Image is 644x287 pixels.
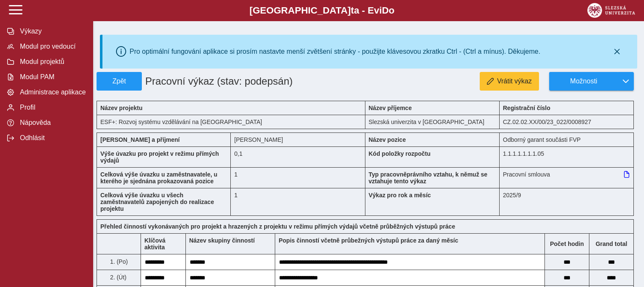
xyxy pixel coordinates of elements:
b: Kód položky rozpočtu [369,150,431,157]
span: Zpět [100,77,138,85]
button: Možnosti [549,72,618,91]
div: 1 [231,188,365,216]
h1: Pracovní výkaz (stav: podepsán) [142,72,323,91]
span: o [389,5,395,16]
div: 1.1.1.1.1.1.1.05 [500,146,634,167]
div: CZ.02.02.XX/00/23_022/0008927 [500,115,634,129]
span: Možnosti [556,77,611,85]
div: [PERSON_NAME] [231,132,365,146]
b: Název skupiny činností [189,237,255,244]
div: Odborný garant součásti FVP [500,132,634,146]
b: Celková výše úvazku u všech zaměstnavatelů zapojených do realizace projektu [100,192,214,212]
b: Registrační číslo [503,105,550,111]
b: Klíčová aktivita [144,237,166,251]
b: Počet hodin [545,240,589,247]
span: Výkazy [17,28,86,35]
b: Název příjemce [369,105,412,111]
button: Vrátit výkaz [480,72,539,91]
b: Název projektu [100,105,143,111]
b: Popis činností včetně průbežných výstupů práce za daný měsíc [279,237,458,244]
b: Výše úvazku pro projekt v režimu přímých výdajů [100,150,219,164]
b: Typ pracovněprávního vztahu, k němuž se vztahuje tento výkaz [369,171,488,185]
span: Administrace aplikace [17,88,86,96]
b: Suma za den přes všechny výkazy [589,240,633,247]
span: Modul PAM [17,73,86,81]
span: 2. (Út) [108,274,127,281]
b: [GEOGRAPHIC_DATA] a - Evi [25,5,619,16]
span: 1. (Po) [108,258,128,265]
div: ESF+: Rozvoj systému vzdělávání na [GEOGRAPHIC_DATA] [97,115,365,129]
b: [PERSON_NAME] a příjmení [100,136,180,143]
span: Nápověda [17,119,86,127]
b: Celková výše úvazku u zaměstnavatele, u kterého je sjednána prokazovaná pozice [100,171,217,185]
span: Odhlásit [17,134,86,142]
div: Pro optimální fungování aplikace si prosím nastavte menší zvětšení stránky - použijte klávesovou ... [130,48,540,55]
button: Zpět [97,72,142,91]
b: Přehled činností vykonávaných pro projekt a hrazených z projektu v režimu přímých výdajů včetně p... [100,223,455,230]
span: Modul pro vedoucí [17,43,86,50]
div: Slezská univerzita v [GEOGRAPHIC_DATA] [365,115,500,129]
div: 2025/9 [500,188,634,216]
span: D [382,5,389,16]
div: 1 [231,167,365,188]
b: Výkaz pro rok a měsíc [369,192,431,199]
span: Modul projektů [17,58,86,66]
b: Název pozice [369,136,406,143]
span: Profil [17,104,86,111]
span: t [351,5,354,16]
div: Pracovní smlouva [500,167,634,188]
span: Vrátit výkaz [497,77,532,85]
div: 0,8 h / den. 4 h / týden. [231,146,365,167]
img: logo_web_su.png [587,3,635,18]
